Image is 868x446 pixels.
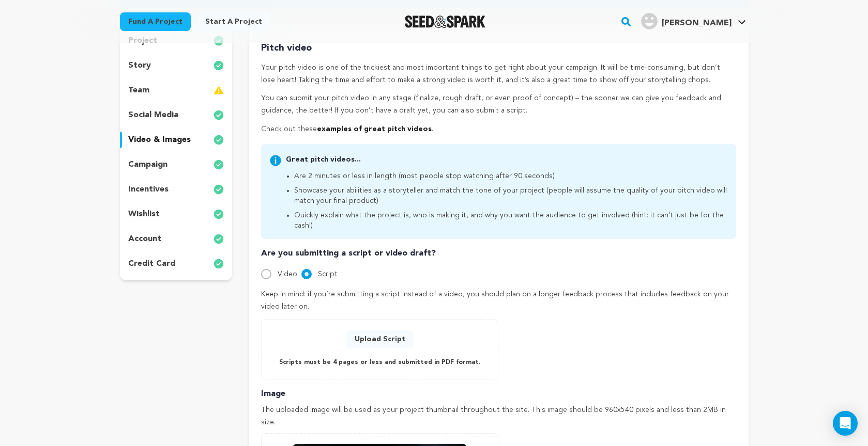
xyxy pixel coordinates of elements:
img: check-circle-full.svg [214,109,224,121]
p: credit card [128,258,175,270]
button: video & images [120,132,233,148]
p: Are you submitting a script or video draft? [261,247,736,260]
button: wishlist [120,206,233,222]
p: Keep in mind: if you’re submitting a script instead of a video, you should plan on a longer feedb... [261,289,736,313]
a: Start a project [197,12,270,31]
button: incentives [120,181,233,198]
a: Seed&Spark Homepage [405,15,486,28]
span: Video [278,270,297,278]
li: Quickly explain what the project is, who is making it, and why you want the audience to get invol... [294,210,727,231]
a: Fund a project [120,12,191,31]
img: check-circle-full.svg [214,134,224,146]
div: Vadim N.'s Profile [641,13,732,29]
p: Great pitch videos... [286,154,727,165]
span: [PERSON_NAME] [662,19,732,27]
p: story [128,59,151,72]
span: Vadim N.'s Profile [639,11,748,33]
img: warning-full.svg [214,84,224,97]
p: Your pitch video is one of the trickiest and most important things to get right about your campai... [261,62,736,87]
button: campaign [120,156,233,173]
p: Scripts must be 4 pages or less and submitted in PDF format. [279,357,480,369]
img: check-circle-full.svg [214,158,224,171]
div: Open Intercom Messenger [833,411,858,436]
p: team [128,84,149,97]
a: examples of great pitch videos [317,125,432,133]
p: Check out these . [261,123,736,136]
img: Seed&Spark Logo Dark Mode [405,15,486,28]
img: check-circle-full.svg [214,183,224,196]
p: social media [128,109,178,121]
p: campaign [128,158,167,171]
a: Vadim N.'s Profile [639,11,748,29]
button: team [120,82,233,99]
button: social media [120,107,233,123]
p: Pitch video [261,41,736,56]
li: Showcase your abilities as a storyteller and match the tone of your project (people will assume t... [294,185,727,206]
p: incentives [128,183,169,196]
p: Image [261,388,736,400]
p: video & images [128,134,191,146]
img: check-circle-full.svg [214,59,224,72]
p: The uploaded image will be used as your project thumbnail throughout the site. This image should ... [261,404,736,429]
button: Upload Script [346,330,414,348]
p: account [128,233,161,245]
img: check-circle-full.svg [214,208,224,220]
img: user.png [641,13,658,29]
img: check-circle-full.svg [214,233,224,245]
img: check-circle-full.svg [214,258,224,270]
span: Script [318,270,338,278]
p: wishlist [128,208,160,220]
button: account [120,231,233,247]
li: Are 2 minutes or less in length (most people stop watching after 90 seconds) [294,171,727,181]
button: credit card [120,256,233,272]
p: You can submit your pitch video in any stage (finalize, rough draft, or even proof of concept) – ... [261,92,736,117]
button: story [120,57,233,74]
